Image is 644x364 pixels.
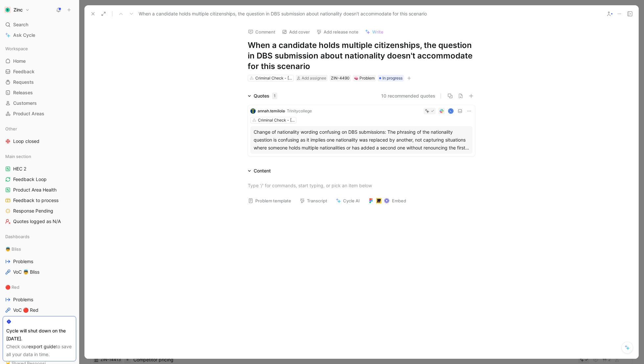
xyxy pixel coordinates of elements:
img: Zinc [4,7,11,13]
a: VoC 👼 Bliss [3,267,76,277]
h1: When a candidate holds multiple citizenships, the question in DBS submission about nationality do... [248,40,475,72]
div: 1 [272,93,277,99]
span: Ask Cycle [13,31,35,39]
span: Workspace [5,45,28,52]
div: Quotes [254,92,277,100]
span: annah.temilola [258,108,285,113]
span: Other [5,125,17,132]
a: export guide [28,344,56,349]
button: Transcript [297,196,330,205]
span: Feedback Loop [13,176,47,183]
div: Dashboards [3,232,76,241]
span: Customers [13,100,37,106]
a: Feedback [3,67,76,77]
div: Problem [354,75,375,81]
button: Add release note [313,27,361,36]
a: Customers [3,98,76,108]
div: N [449,109,453,113]
a: Problems [3,295,76,305]
img: 🧠 [354,76,358,80]
button: 10 recommended quotes [381,92,435,100]
div: ZIN-4490 [331,75,350,81]
div: 🧠Problem [353,75,376,81]
h1: Zinc [13,7,23,13]
div: Workspace [3,44,76,54]
span: Requests [13,79,34,85]
a: Feedback to process [3,195,76,205]
div: OtherLoop closed [3,124,76,146]
div: Criminal Check - [GEOGRAPHIC_DATA] & Wales (DBS) [255,75,292,81]
span: 🔴 Red [5,284,19,290]
a: Response Pending [3,206,76,216]
span: Problems [13,296,33,303]
span: In progress [382,75,402,81]
div: 👼 BlissProblemsVoC 👼 Bliss [3,244,76,277]
div: In progress [378,75,404,81]
a: Product Area Health [3,185,76,195]
span: Response Pending [13,208,53,214]
span: VoC 🔴 Red [13,307,38,313]
div: Criminal Check - [GEOGRAPHIC_DATA] & Wales (DBS) [258,117,295,124]
div: Content [245,167,273,175]
button: Write [362,27,386,36]
span: HEC 2 [13,166,26,172]
span: 👼 Bliss [5,246,21,252]
a: Feedback Loop [3,174,76,184]
div: 🔴 Red [3,282,76,292]
div: Change of nationality wording confusing on DBS submissions: The phrasing of the nationality quest... [254,128,469,152]
span: Home [13,58,26,64]
div: Main sectionHEC 2Feedback LoopProduct Area HealthFeedback to processResponse PendingQuotes logged... [3,151,76,226]
span: Write [372,29,383,35]
button: Comment [245,27,278,36]
a: Releases [3,88,76,98]
a: Product Areas [3,109,76,119]
button: Cycle AI [333,196,363,205]
span: Feedback to process [13,197,58,204]
a: Problems [3,257,76,266]
a: HEC 2 [3,164,76,174]
span: Main section [5,153,31,160]
button: Add cover [279,27,313,36]
div: Search [3,20,76,30]
span: Product Area Health [13,187,57,193]
span: Problems [13,258,33,265]
div: 🔴 RedProblemsVoC 🔴 Red [3,282,76,315]
span: Product Areas [13,110,44,117]
div: Check our to save all your data in time. [6,343,73,358]
span: Search [13,21,28,29]
span: Loop closed [13,138,39,145]
button: Problem template [245,196,294,205]
div: Main section [3,151,76,161]
img: logo [250,108,256,114]
span: Quotes logged as N/A [13,218,61,225]
span: When a candidate holds multiple citizenships, the question in DBS submission about nationality do... [139,10,427,18]
a: Requests [3,77,76,87]
button: Embed [365,196,409,205]
div: Dashboards [3,232,76,243]
div: Cycle will shut down on the [DATE]. [6,327,73,343]
div: Quotes1 [245,92,280,100]
div: Content [254,167,271,175]
a: Home [3,56,76,66]
a: Quotes logged as N/A [3,216,76,226]
span: · Trinitycollege [285,108,312,113]
a: VoC 🔴 Red [3,305,76,315]
a: Loop closed [3,136,76,146]
span: VoC 👼 Bliss [13,269,39,275]
a: Ask Cycle [3,30,76,40]
span: Add assignee [302,76,326,80]
span: Dashboards [5,233,30,240]
button: ZincZinc [3,5,31,14]
span: Releases [13,89,33,96]
div: Other [3,124,76,134]
div: 👼 Bliss [3,244,76,254]
span: Feedback [13,68,34,75]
